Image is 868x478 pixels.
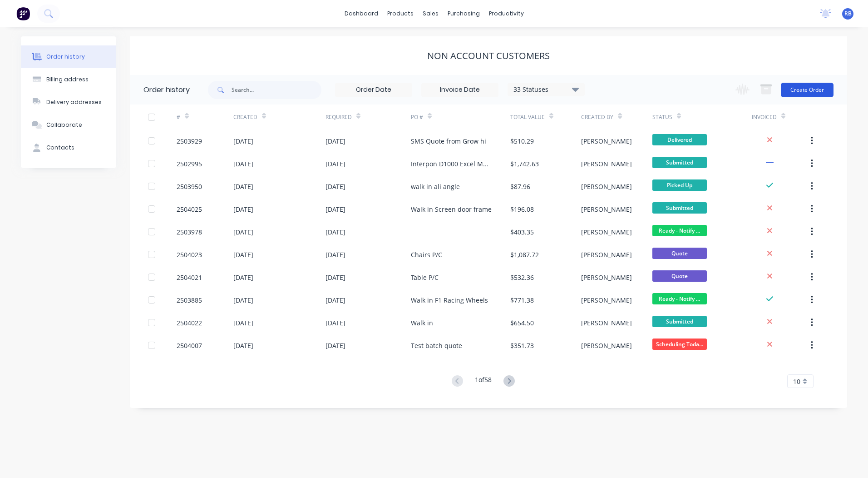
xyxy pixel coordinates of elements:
[581,113,613,121] div: Created By
[325,227,345,237] div: [DATE]
[46,121,82,129] div: Collaborate
[411,159,492,169] div: Interpon D1000 Excel Monument Satin CB
[21,114,116,136] button: Collaborate
[510,318,534,328] div: $654.50
[510,182,530,191] div: $87.96
[325,318,345,328] div: [DATE]
[652,105,752,129] div: Status
[581,295,632,305] div: [PERSON_NAME]
[510,341,534,350] div: $351.73
[652,179,707,191] span: Picked Up
[581,227,632,237] div: [PERSON_NAME]
[325,341,345,350] div: [DATE]
[233,273,253,282] div: [DATE]
[427,50,550,61] div: Non account customers
[781,83,833,97] button: Create Order
[177,273,202,282] div: 2504021
[233,113,257,121] div: Created
[233,341,253,350] div: [DATE]
[510,295,534,305] div: $771.38
[325,136,345,146] div: [DATE]
[177,136,202,146] div: 2503929
[46,98,102,106] div: Delivery addresses
[581,182,632,191] div: [PERSON_NAME]
[752,105,809,129] div: Invoiced
[177,295,202,305] div: 2503885
[581,250,632,259] div: [PERSON_NAME]
[335,83,412,97] input: Order Date
[411,136,486,146] div: SMS Quote from Grow hi
[510,105,581,129] div: Total Value
[325,159,345,169] div: [DATE]
[581,273,632,282] div: [PERSON_NAME]
[325,105,411,129] div: Required
[752,113,777,121] div: Invoiced
[325,113,352,121] div: Required
[411,341,462,350] div: Test batch quote
[411,295,488,305] div: Walk in F1 Racing Wheels
[177,159,202,169] div: 2502995
[177,250,202,259] div: 2504023
[652,270,707,282] span: Quote
[16,7,30,20] img: Factory
[652,157,707,168] span: Submitted
[510,250,539,259] div: $1,087.72
[652,316,707,327] span: Submitted
[233,136,253,146] div: [DATE]
[411,182,460,191] div: walk in ali angle
[411,204,492,214] div: Walk in Screen door frame
[581,341,632,350] div: [PERSON_NAME]
[581,105,652,129] div: Created By
[443,7,484,20] div: purchasing
[325,295,345,305] div: [DATE]
[177,182,202,191] div: 2503950
[325,250,345,259] div: [DATE]
[177,318,202,328] div: 2504022
[143,85,190,95] div: Order history
[177,105,233,129] div: #
[793,377,800,386] span: 10
[510,159,539,169] div: $1,742.63
[411,105,510,129] div: PO #
[581,136,632,146] div: [PERSON_NAME]
[652,134,707,145] span: Delivered
[508,85,584,95] div: 33 Statuses
[21,45,116,68] button: Order history
[510,273,534,282] div: $532.36
[46,53,85,61] div: Order history
[46,144,74,152] div: Contacts
[652,293,707,304] span: Ready - Notify ...
[325,273,345,282] div: [DATE]
[233,250,253,259] div: [DATE]
[233,295,253,305] div: [DATE]
[652,202,707,214] span: Submitted
[383,7,418,20] div: products
[581,318,632,328] div: [PERSON_NAME]
[233,318,253,328] div: [DATE]
[411,113,423,121] div: PO #
[21,68,116,91] button: Billing address
[340,7,383,20] a: dashboard
[233,105,325,129] div: Created
[325,182,345,191] div: [DATE]
[233,204,253,214] div: [DATE]
[325,204,345,214] div: [DATE]
[510,227,534,237] div: $403.35
[652,113,672,121] div: Status
[411,250,442,259] div: Chairs P/C
[581,159,632,169] div: [PERSON_NAME]
[581,204,632,214] div: [PERSON_NAME]
[844,10,852,18] span: RB
[46,75,89,84] div: Billing address
[233,227,253,237] div: [DATE]
[177,227,202,237] div: 2503978
[418,7,443,20] div: sales
[233,159,253,169] div: [DATE]
[411,273,439,282] div: Table P/C
[652,339,707,350] span: Scheduling Toda...
[422,83,498,97] input: Invoice Date
[510,113,545,121] div: Total Value
[21,91,116,114] button: Delivery addresses
[510,136,534,146] div: $510.29
[233,182,253,191] div: [DATE]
